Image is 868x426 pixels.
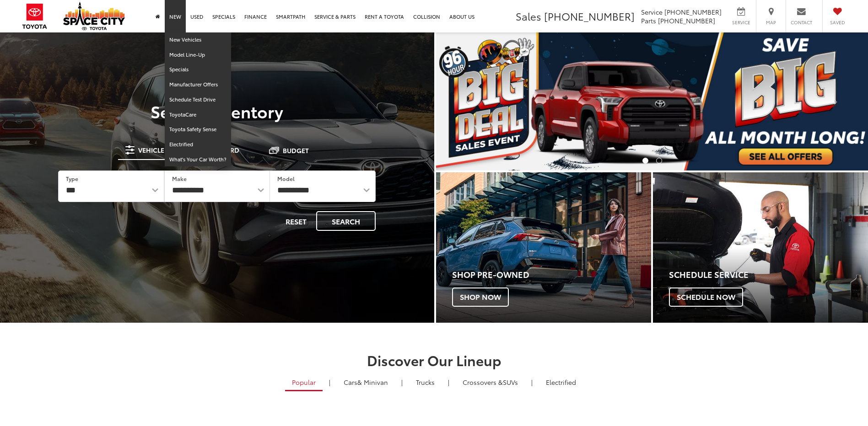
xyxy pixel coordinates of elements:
[642,158,648,164] li: Go to slide number 1.
[38,102,396,120] h3: Search Inventory
[165,62,231,77] a: Specials
[165,107,231,122] a: ToyotaCare
[446,378,452,387] li: |
[658,16,715,25] span: [PHONE_NUMBER]
[436,51,501,152] button: Click to view previous picture.
[285,374,323,391] a: Popular
[761,19,781,26] span: Map
[653,172,868,323] a: Schedule Service Schedule Now
[827,19,847,26] span: Saved
[463,378,503,387] span: Crossovers &
[316,211,376,231] button: Search
[63,2,125,30] img: Space City Toyota
[165,152,231,167] a: What's Your Car Worth?
[656,158,662,164] li: Go to slide number 2.
[452,270,651,279] h4: Shop Pre-Owned
[544,9,635,23] span: [PHONE_NUMBER]
[337,374,395,390] a: Cars
[436,172,651,323] a: Shop Pre-Owned Shop Now
[165,137,231,152] a: Electrified
[165,77,231,92] a: Manufacturer Offers
[138,147,164,153] span: Vehicle
[641,16,656,25] span: Parts
[664,7,722,16] span: [PHONE_NUMBER]
[669,288,743,307] span: Schedule Now
[653,172,868,323] div: Toyota
[327,378,333,387] li: |
[409,374,442,390] a: Trucks
[436,172,651,323] div: Toyota
[641,7,663,16] span: Service
[399,378,405,387] li: |
[731,19,751,26] span: Service
[452,288,509,307] span: Shop Now
[278,211,314,231] button: Reset
[277,175,295,182] label: Model
[165,32,231,48] a: New Vehicles
[456,374,525,390] a: SUVs
[539,374,583,390] a: Electrified
[357,378,388,387] span: & Minivan
[172,175,187,182] label: Make
[283,147,309,154] span: Budget
[165,48,231,63] a: Model Line-Up
[529,378,535,387] li: |
[112,352,757,367] h2: Discover Our Lineup
[669,270,868,279] h4: Schedule Service
[803,51,868,152] button: Click to view next picture.
[66,175,78,182] label: Type
[516,9,541,23] span: Sales
[165,92,231,107] a: Schedule Test Drive
[791,19,812,26] span: Contact
[165,122,231,137] a: Toyota Safety Sense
